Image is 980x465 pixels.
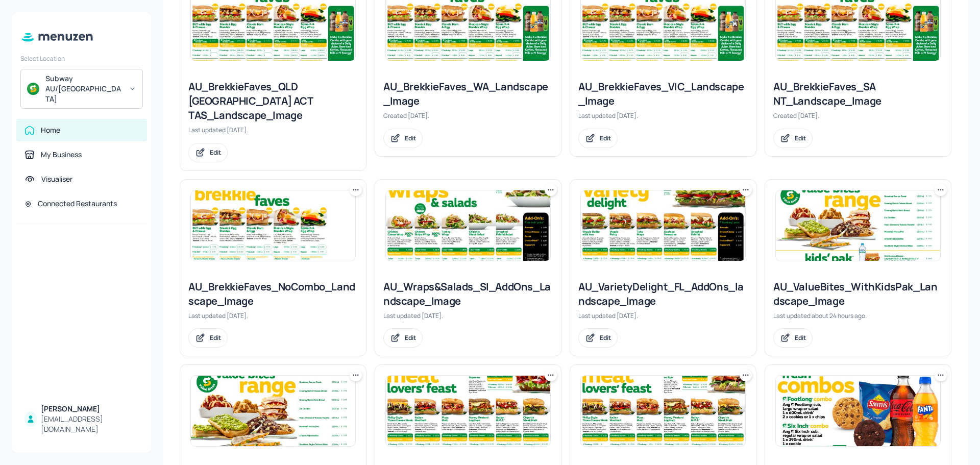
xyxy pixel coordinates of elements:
[773,280,943,308] div: AU_ValueBites_WithKidsPak_Landscape_Image
[773,311,943,320] div: Last updated about 24 hours ago.
[191,190,355,261] img: 2025-08-15-17552292449181q1jp8lk993.jpeg
[386,376,550,446] img: 2025-07-23-175324237409516zqxu63qyy.jpeg
[386,190,550,261] img: 2025-09-01-1756768256414y37qaz872qh.jpeg
[578,111,748,120] div: Last updated [DATE].
[383,311,553,320] div: Last updated [DATE].
[20,54,143,63] div: Select Location
[41,150,82,160] div: My Business
[405,333,416,342] div: Edit
[600,333,611,342] div: Edit
[776,376,940,446] img: 2025-09-04-1756958838246qlubvsu8xy9.jpeg
[41,404,139,414] div: [PERSON_NAME]
[41,125,60,135] div: Home
[795,333,806,342] div: Edit
[773,80,943,108] div: AU_BrekkieFaves_SA NT_Landscape_Image
[600,134,611,142] div: Edit
[188,80,358,123] div: AU_BrekkieFaves_QLD [GEOGRAPHIC_DATA] ACT TAS_Landscape_Image
[776,190,940,261] img: 2025-09-04-1756952033272spp9jq8jy4.jpeg
[383,111,553,120] div: Created [DATE].
[27,83,39,95] img: avatar
[581,376,745,446] img: 2025-08-14-1755131139218ru650ej5khk.jpeg
[38,199,117,209] div: Connected Restaurants
[773,111,943,120] div: Created [DATE].
[578,311,748,320] div: Last updated [DATE].
[795,134,806,142] div: Edit
[188,311,358,320] div: Last updated [DATE].
[405,134,416,142] div: Edit
[578,280,748,308] div: AU_VarietyDelight_FL_AddOns_landscape_Image
[188,126,358,134] div: Last updated [DATE].
[383,280,553,308] div: AU_Wraps&Salads_SI_AddOns_Landscape_Image
[41,414,139,434] div: [EMAIL_ADDRESS][DOMAIN_NAME]
[191,376,355,446] img: 2025-07-18-1752804023273ml7j25a84p.jpeg
[581,190,745,261] img: 2025-08-11-1754887968165ca1pba2wcps.jpeg
[41,174,72,184] div: Visualiser
[578,80,748,108] div: AU_BrekkieFaves_VIC_Landscape_Image
[188,280,358,308] div: AU_BrekkieFaves_NoCombo_Landscape_Image
[210,148,221,157] div: Edit
[210,333,221,342] div: Edit
[45,74,122,104] div: Subway AU/[GEOGRAPHIC_DATA]
[383,80,553,108] div: AU_BrekkieFaves_WA_Landscape_Image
